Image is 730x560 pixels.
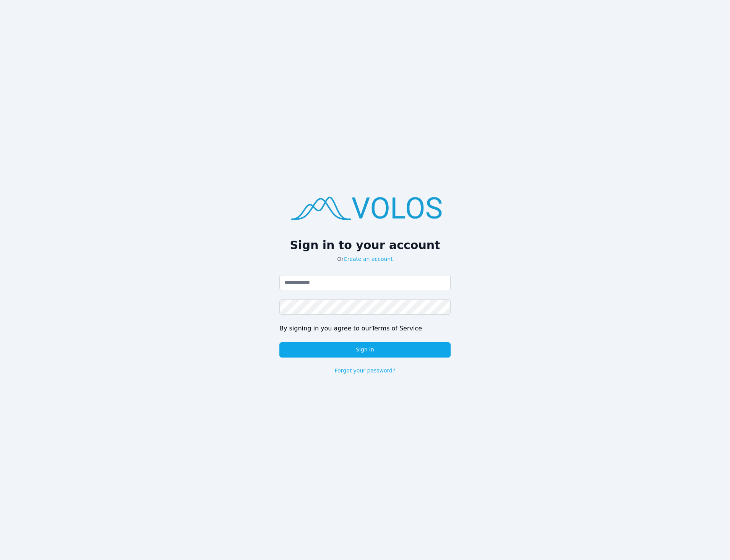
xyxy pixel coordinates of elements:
[279,186,451,229] img: logo.png
[371,325,422,332] a: Terms of Service
[279,238,451,252] h2: Sign in to your account
[279,342,451,358] button: Sign in
[335,367,396,374] a: Forgot your password?
[279,324,451,333] div: By signing in you agree to our
[279,255,451,263] p: Or
[344,256,393,262] a: Create an account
